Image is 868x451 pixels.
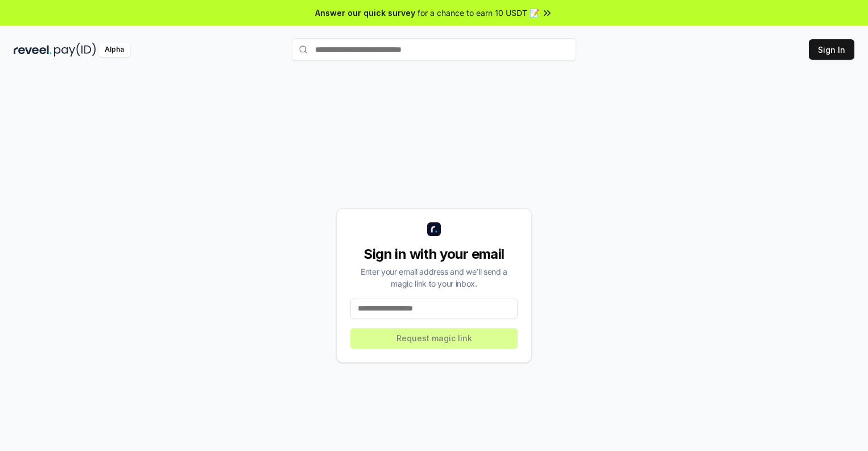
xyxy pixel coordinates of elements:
[809,39,854,60] button: Sign In
[98,43,130,57] div: Alpha
[418,7,539,19] span: for a chance to earn 10 USDT 📝
[315,7,415,19] span: Answer our quick survey
[14,43,52,57] img: reveel_dark
[350,245,518,263] div: Sign in with your email
[350,266,518,289] div: Enter your email address and we’ll send a magic link to your inbox.
[427,222,441,236] img: logo_small
[54,43,96,57] img: pay_id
